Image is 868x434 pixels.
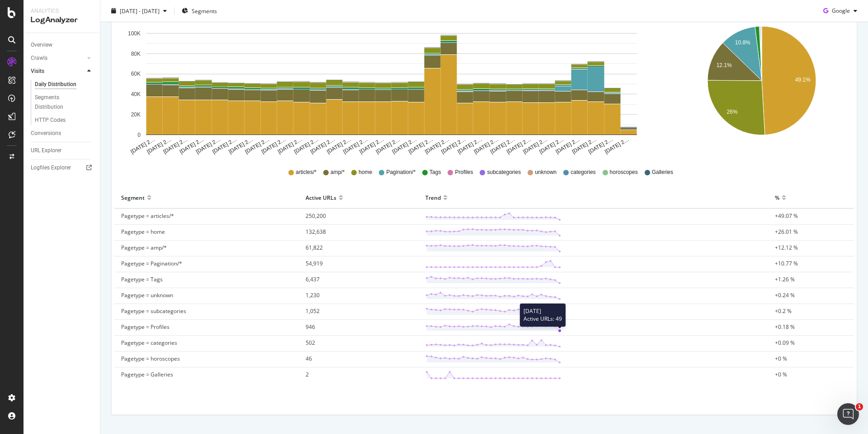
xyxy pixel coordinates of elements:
div: HTTP Codes [35,116,66,125]
span: +26.01 % [775,228,798,236]
text: 0 [137,132,141,138]
span: 54,919 [306,260,323,267]
span: Pagetype = Tags [121,275,163,283]
a: Visits [31,67,85,76]
svg: A chart. [119,19,665,155]
span: Pagetype = subcategories [121,307,186,315]
div: Logfiles Explorer [31,163,71,173]
a: URL Explorer [31,146,94,155]
span: [DATE] - [DATE] [120,7,160,14]
span: categories [571,169,595,176]
span: +49.07 % [775,212,798,220]
div: Crawls [31,53,47,63]
span: 132,638 [306,228,326,236]
span: 61,822 [306,244,323,251]
a: HTTP Codes [35,116,94,125]
span: Profiles [455,169,473,176]
div: Analytics [31,7,93,15]
div: LogAnalyzer [31,15,93,25]
a: Crawls [31,53,85,63]
button: Segments [178,4,221,18]
button: Google [820,4,861,18]
div: Trend [425,190,441,205]
span: 2 [306,371,309,378]
a: Conversions [31,129,94,138]
text: 10.8% [735,39,750,46]
span: Segments [192,7,217,14]
span: +0 % [775,371,787,378]
span: 6,437 [306,275,320,283]
svg: A chart. [674,19,849,155]
text: 100K [128,30,141,37]
span: Galleries [652,169,673,176]
span: 946 [306,323,315,331]
span: Pagetype = Profiles [121,323,170,331]
text: 60K [131,71,141,77]
span: Google [832,7,850,14]
span: Pagetype = horoscopes [121,355,180,362]
span: Pagetype = Galleries [121,371,173,378]
span: Pagination/* [386,169,415,176]
div: Segments Distribution [35,93,85,112]
span: +0.2 % [775,307,792,315]
text: 20K [131,111,141,118]
span: Pagetype = Pagination/* [121,260,182,267]
text: 40K [131,91,141,97]
span: 250,200 [306,212,326,220]
span: +0 % [775,355,787,362]
div: Overview [31,40,52,50]
span: 1,230 [306,291,320,299]
span: Pagetype = articles/* [121,212,174,220]
span: Pagetype = home [121,228,165,236]
div: Segment [121,190,145,205]
div: URL Explorer [31,146,61,155]
span: unknown [535,169,557,176]
div: Daily Distribution [35,80,76,89]
span: 502 [306,339,315,347]
span: articles/* [296,169,316,176]
span: 1,052 [306,307,320,315]
span: Pagetype = amp/* [121,244,167,251]
text: 12.1% [717,63,732,69]
span: +1.26 % [775,275,795,283]
div: Active URLs [306,190,336,205]
span: +0.18 % [775,323,795,331]
button: [DATE] - [DATE] [108,4,170,18]
span: Pagetype = categories [121,339,177,347]
div: % [775,190,779,205]
a: Segments Distribution [35,93,94,112]
span: amp/* [330,169,344,176]
span: 46 [306,355,312,362]
span: +0.09 % [775,339,795,347]
text: 26% [726,109,737,116]
span: +12.12 % [775,244,798,251]
a: Overview [31,40,94,50]
a: Daily Distribution [35,80,94,89]
span: home [359,169,372,176]
span: Tags [429,169,441,176]
span: horoscopes [610,169,638,176]
div: Conversions [31,129,61,138]
span: 1 [856,403,863,410]
text: 49.1% [795,77,811,83]
span: +10.77 % [775,260,798,267]
div: Visits [31,67,44,76]
iframe: Intercom live chat [837,403,859,425]
text: 80K [131,51,141,57]
a: Logfiles Explorer [31,163,94,173]
span: +0.24 % [775,291,795,299]
span: Pagetype = unknown [121,291,173,299]
span: subcategories [487,169,521,176]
